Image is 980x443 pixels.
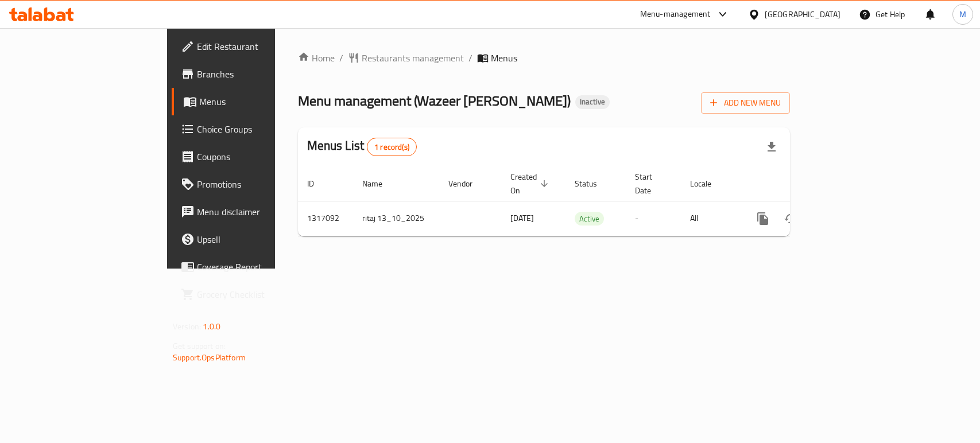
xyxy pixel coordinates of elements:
span: Edit Restaurant [197,40,321,53]
span: Restaurants management [362,51,464,65]
span: ID [307,177,329,191]
a: Coupons [172,143,331,170]
span: Start Date [635,170,667,197]
span: Upsell [197,232,321,246]
span: Name [362,177,397,191]
button: more [749,205,777,232]
li: / [339,51,343,65]
div: Total records count [367,138,417,156]
span: Branches [197,67,321,81]
a: Menu disclaimer [172,198,331,226]
span: Promotions [197,177,321,191]
nav: breadcrumb [298,51,790,65]
a: Promotions [172,170,331,198]
span: Created On [510,170,552,197]
h2: Menus List [307,137,417,156]
a: Choice Groups [172,115,331,143]
span: 1 record(s) [367,142,416,153]
span: Menus [491,51,517,65]
a: Upsell [172,226,331,253]
th: Actions [740,166,869,201]
span: Locale [690,177,726,191]
span: Vendor [448,177,487,191]
span: Menus [199,95,321,108]
a: Coverage Report [172,253,331,281]
span: Choice Groups [197,122,321,136]
td: ritaj 13_10_2025 [353,201,439,236]
span: Menu management ( Wazeer [PERSON_NAME] ) [298,88,571,114]
span: Active [575,212,604,226]
div: Inactive [575,95,610,109]
div: [GEOGRAPHIC_DATA] [765,8,840,21]
span: Menu disclaimer [197,205,321,219]
a: Menus [172,88,331,115]
button: Add New Menu [701,92,790,114]
div: Export file [758,133,785,161]
span: Coverage Report [197,260,321,274]
a: Restaurants management [348,51,464,65]
button: Change Status [777,205,804,232]
a: Grocery Checklist [172,281,331,308]
span: 1.0.0 [203,319,220,334]
a: Edit Restaurant [172,33,331,60]
span: [DATE] [510,211,534,226]
td: - [626,201,681,236]
li: / [468,51,472,65]
span: Version: [173,319,201,334]
span: Get support on: [173,339,226,353]
div: Menu-management [640,7,711,21]
span: Grocery Checklist [197,287,321,301]
span: M [959,8,966,21]
span: Inactive [575,97,610,107]
a: Support.OpsPlatform [173,350,246,365]
a: Branches [172,60,331,88]
td: All [681,201,740,236]
span: Status [575,177,612,191]
div: Active [575,212,604,226]
span: Add New Menu [710,96,781,110]
span: Coupons [197,150,321,164]
table: enhanced table [298,166,869,236]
